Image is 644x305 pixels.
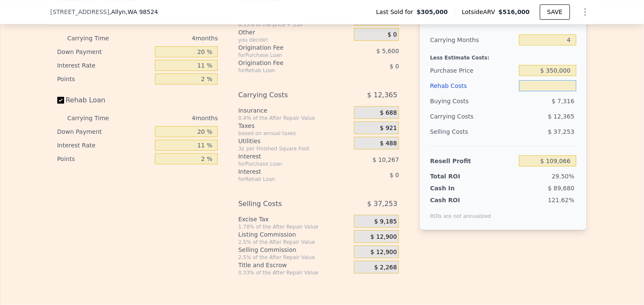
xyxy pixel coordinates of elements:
span: [STREET_ADDRESS] [51,8,110,16]
button: SAVE [540,4,570,20]
div: Rehab Costs [430,78,516,93]
div: 0.33% of the price + 550 [238,21,351,28]
div: ROIs are not annualized [430,204,491,220]
span: $516,000 [499,8,530,15]
span: $ 2,268 [374,264,397,271]
button: Show Options [577,3,594,20]
span: $ 12,365 [548,113,574,120]
div: Other [238,28,351,37]
div: 2.5% of the After Repair Value [238,254,351,261]
div: Resell Profit [430,153,516,169]
div: 0.4% of the After Repair Value [238,115,351,121]
div: Carrying Time [67,111,123,125]
span: $ 0 [390,63,399,70]
span: $ 488 [380,140,397,147]
div: for Purchase Loan [238,161,333,167]
span: 29.50% [552,173,574,180]
div: Cash ROI [430,196,491,204]
div: Purchase Price [430,63,516,78]
input: Rehab Loan [57,97,64,104]
div: Interest Rate [57,138,152,152]
div: Interest [238,167,333,176]
div: you decide! [238,37,351,43]
div: Insurance [238,106,351,115]
div: 1.78% of the After Repair Value [238,223,351,230]
span: $ 5,600 [377,48,399,54]
span: $ 12,365 [367,88,397,103]
span: $ 7,316 [552,98,574,104]
div: for Rehab Loan [238,176,333,183]
div: Carrying Costs [430,109,483,124]
div: Carrying Months [430,32,516,48]
div: for Rehab Loan [238,67,333,74]
span: $ 12,900 [371,233,397,241]
div: Carrying Time [67,31,123,45]
span: $ 10,267 [373,156,399,163]
span: $ 921 [380,124,397,132]
span: , WA 98524 [126,8,158,15]
div: Less Estimate Costs: [430,48,576,63]
div: Interest [238,152,333,161]
div: Selling Costs [430,124,516,139]
label: Rehab Loan [57,93,152,108]
div: Origination Fee [238,59,333,67]
div: Title and Escrow [238,261,351,269]
div: Points [57,72,152,86]
div: Total ROI [430,172,483,181]
span: $ 688 [380,109,397,117]
div: Origination Fee [238,43,333,52]
div: Utilities [238,137,351,145]
div: 4 months [126,31,218,45]
span: $ 0 [388,31,397,39]
span: $ 89,680 [548,185,574,192]
span: $305,000 [417,8,448,16]
span: Lotside ARV [462,8,498,16]
div: Excise Tax [238,215,351,223]
span: $ 37,253 [367,196,397,212]
div: for Purchase Loan [238,52,333,59]
span: Last Sold for [376,8,417,16]
div: Points [57,152,152,166]
span: , Allyn [109,8,158,16]
div: 0.33% of the After Repair Value [238,269,351,276]
span: $ 37,253 [548,128,574,135]
span: $ 9,185 [374,218,397,226]
div: Taxes [238,121,351,130]
span: $ 12,900 [371,249,397,256]
div: Down Payment [57,45,152,59]
div: Listing Commission [238,230,351,239]
div: Interest Rate [57,59,152,72]
div: Cash In [430,184,483,192]
span: 121.62% [548,197,574,203]
div: Carrying Costs [238,88,333,103]
div: 4 months [126,111,218,125]
div: based on annual taxes [238,130,351,137]
div: 3¢ per Finished Square Foot [238,145,351,152]
div: Buying Costs [430,93,516,109]
span: $ 0 [390,172,399,178]
div: Selling Commission [238,246,351,254]
div: Selling Costs [238,196,333,212]
div: 2.5% of the After Repair Value [238,239,351,246]
div: Down Payment [57,125,152,138]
